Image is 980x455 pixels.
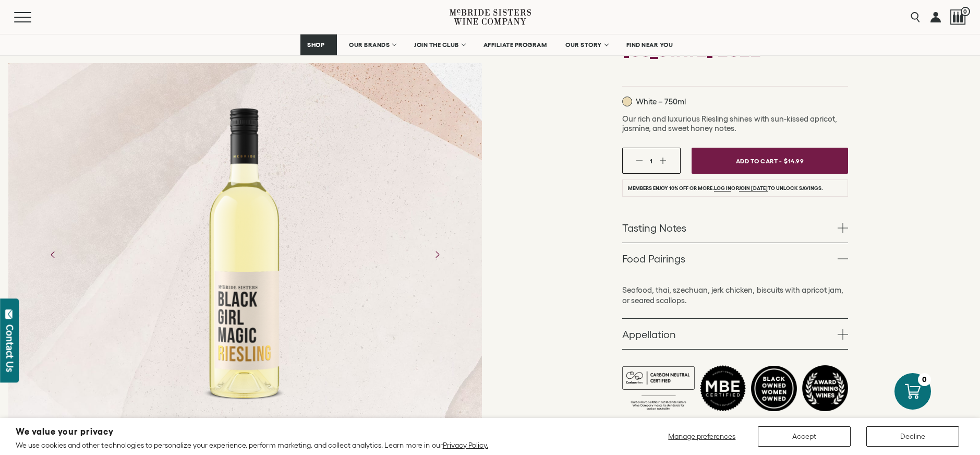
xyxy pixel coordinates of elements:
a: Food Pairings [622,243,848,273]
a: Tasting Notes [622,212,848,243]
h1: Black Girl Magic Riesling [US_STATE] 2022 [622,8,848,61]
span: SHOP [307,41,325,49]
button: Decline [866,426,959,447]
h2: We value your privacy [16,427,488,436]
div: 0 [918,373,931,386]
span: 1 [650,158,652,164]
p: White – 750ml [622,97,686,106]
a: AFFILIATE PROGRAM [477,34,554,55]
a: Privacy Policy. [443,441,488,449]
span: $14.99 [784,153,804,169]
a: FIND NEAR YOU [620,34,680,55]
li: Members enjoy 10% off or more. or to unlock savings. [622,179,848,197]
button: Next [424,242,451,269]
span: Manage preferences [668,432,735,440]
span: FIND NEAR YOU [626,41,673,49]
button: Add To Cart - $14.99 [692,148,848,174]
div: Contact Us [5,325,15,372]
span: OUR STORY [565,41,602,49]
a: Appellation [622,319,848,349]
span: AFFILIATE PROGRAM [483,41,547,49]
a: OUR STORY [559,34,614,55]
a: OUR BRANDS [342,34,402,55]
button: Previous [40,242,67,269]
p: We use cookies and other technologies to personalize your experience, perform marketing, and coll... [16,440,488,450]
button: Accept [758,426,851,447]
button: Mobile Menu Trigger [14,12,52,22]
a: SHOP [300,34,337,55]
p: Seafood, thai, szechuan, jerk chicken, biscuits with apricot jam, or seared scallops. [622,285,848,306]
span: Add To Cart - [736,153,782,169]
button: Manage preferences [662,426,742,447]
a: join [DATE] [739,185,768,191]
span: Our rich and luxurious Riesling shines with sun-kissed apricot, jasmine, and sweet honey notes. [622,114,837,133]
span: JOIN THE CLUB [414,41,459,49]
a: JOIN THE CLUB [407,34,471,55]
a: Log in [714,185,731,191]
span: OUR BRANDS [349,41,390,49]
span: 0 [961,7,970,16]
